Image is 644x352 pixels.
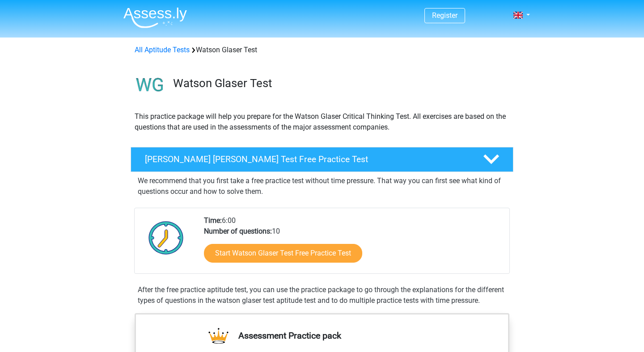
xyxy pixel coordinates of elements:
[131,66,169,104] img: watson glaser test
[204,216,222,225] b: Time:
[204,244,362,263] a: Start Watson Glaser Test Free Practice Test
[145,154,469,164] h4: [PERSON_NAME] [PERSON_NAME] Test Free Practice Test
[204,227,272,235] b: Number of questions:
[144,215,189,260] img: Clock
[197,215,509,273] div: 6:00 10
[123,7,187,28] img: Assessly
[138,176,506,197] p: We recommend that you first take a free practice test without time pressure. That way you can fir...
[134,285,510,306] div: After the free practice aptitude test, you can use the practice package to go through the explana...
[127,147,517,172] a: [PERSON_NAME] [PERSON_NAME] Test Free Practice Test
[173,76,506,90] h3: Watson Glaser Test
[131,45,513,55] div: Watson Glaser Test
[432,11,458,20] a: Register
[135,46,190,54] a: All Aptitude Tests
[135,111,509,133] p: This practice package will help you prepare for the Watson Glaser Critical Thinking Test. All exe...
